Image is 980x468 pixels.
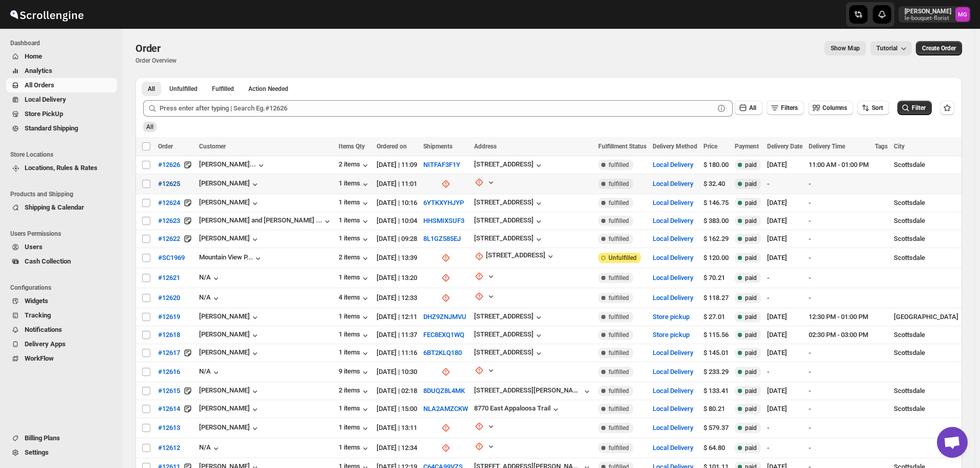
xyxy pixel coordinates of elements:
[703,293,729,303] div: $ 118.27
[339,234,370,245] button: 1 items
[25,326,62,333] span: Notifications
[809,293,869,303] div: -
[160,100,714,117] input: Press enter after typing | Search Eg.#12626
[894,234,958,244] div: Scottsdale
[25,434,60,442] span: Billing Plans
[6,308,117,323] button: Tracking
[199,160,266,171] button: [PERSON_NAME]...
[152,345,186,361] button: #12617
[199,443,221,454] button: N/A
[6,294,117,308] button: Widgets
[653,424,693,432] button: Local Delivery
[158,293,180,303] span: #12620
[872,104,883,111] span: Sort
[653,387,693,395] button: Local Delivery
[199,198,260,209] div: [PERSON_NAME]
[339,198,370,209] button: 1 items
[142,82,161,96] button: All
[894,312,958,322] div: [GEOGRAPHIC_DATA]
[809,312,869,322] div: 12:30 PM - 01:00 PM
[653,444,693,452] button: Local Delivery
[767,101,804,115] button: Filters
[135,42,161,54] span: Order
[199,386,260,397] button: [PERSON_NAME]
[158,273,180,283] span: #12621
[809,330,869,340] div: 02:30 PM - 03:00 PM
[152,383,186,399] button: #12615
[6,445,117,460] button: Settings
[809,160,869,170] div: 11:00 AM - 01:00 PM
[6,431,117,445] button: Billing Plans
[158,198,180,208] span: #12624
[158,423,180,433] span: #12613
[474,160,534,168] div: [STREET_ADDRESS]
[25,52,42,60] span: Home
[199,160,256,168] div: [PERSON_NAME]...
[25,297,48,305] span: Widgets
[474,198,544,209] button: [STREET_ADDRESS]
[199,253,263,264] button: Mountain View P...
[158,160,180,170] span: #12626
[423,199,464,207] button: 6YTKXYHJYP
[767,234,802,244] div: [DATE]
[825,41,866,55] button: Map action label
[339,216,370,227] div: 1 items
[745,180,757,188] span: paid
[609,217,629,225] span: fulfilled
[703,216,729,226] div: $ 383.00
[339,404,370,415] button: 1 items
[10,190,118,198] span: Products and Shipping
[158,234,180,244] span: #12622
[339,312,370,323] div: 1 items
[653,161,693,169] button: Local Delivery
[152,290,186,306] button: #12620
[377,234,417,244] div: [DATE] | 09:28
[767,273,802,283] div: -
[955,7,970,22] span: Melody Gluth
[152,176,186,192] button: #12625
[339,367,370,378] button: 9 items
[486,251,545,261] div: [STREET_ADDRESS]
[158,367,180,377] span: #12616
[745,235,757,243] span: paid
[152,401,186,417] button: #12614
[423,349,462,357] button: 6BT2KLQ180
[745,199,757,207] span: paid
[339,386,370,397] div: 2 items
[199,367,221,378] div: N/A
[609,180,629,188] span: fulfilled
[152,231,186,247] button: #12622
[6,64,117,78] button: Analytics
[339,423,370,434] div: 1 items
[6,200,117,215] button: Shipping & Calendar
[703,160,729,170] div: $ 180.00
[152,309,186,325] button: #12619
[339,253,370,264] div: 2 items
[897,101,932,115] button: Filter
[339,273,370,284] button: 1 items
[199,143,226,150] span: Customer
[6,323,117,337] button: Notifications
[809,273,869,283] div: -
[339,179,370,190] div: 1 items
[937,427,968,458] div: Open chat
[916,41,962,55] button: Create custom order
[423,313,466,321] button: DHZ9ZNJMVU
[25,203,84,211] span: Shipping & Calendar
[653,313,690,321] button: Store pickup
[809,143,845,150] span: Delivery Time
[703,179,729,189] div: $ 32.40
[809,234,869,244] div: -
[339,443,370,454] button: 1 items
[894,253,958,263] div: Scottsdale
[958,11,967,18] text: MG
[809,179,869,189] div: -
[377,330,417,340] div: [DATE] | 11:37
[158,443,180,453] span: #12612
[152,157,186,173] button: #12626
[6,49,117,64] button: Home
